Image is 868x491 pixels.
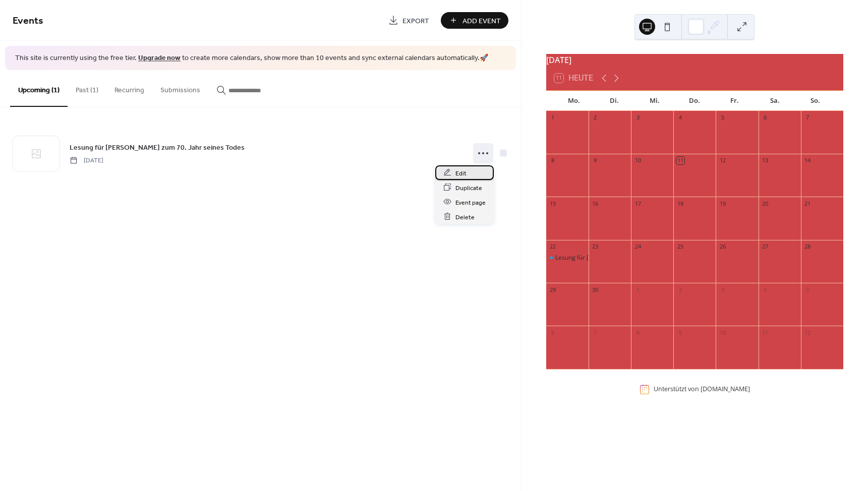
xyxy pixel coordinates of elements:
div: 10 [634,157,642,164]
div: 7 [804,114,812,121]
div: 16 [592,200,599,207]
div: 20 [762,200,769,207]
div: 30 [592,286,599,293]
div: 11 [762,329,769,336]
span: Export [402,16,429,26]
div: 3 [634,114,642,121]
div: 29 [549,286,557,293]
div: 19 [719,200,726,207]
a: Lesung für [PERSON_NAME] zum 70. Jahr seines Todes [70,142,245,153]
div: 2 [676,286,684,293]
div: 12 [804,329,812,336]
div: 4 [676,114,684,121]
span: Duplicate [455,182,482,193]
div: 10 [719,329,726,336]
div: 14 [804,157,812,164]
div: Unterstützt von [654,385,750,394]
button: Past (1) [68,70,106,106]
span: Events [13,11,43,31]
div: 23 [592,243,599,251]
div: 4 [762,286,769,293]
button: Submissions [152,70,208,106]
div: 17 [634,200,642,207]
div: 22 [549,243,557,251]
div: Di. [594,91,634,111]
div: So. [795,91,835,111]
div: 5 [804,286,812,293]
span: This site is currently using the free tier. to create more calendars, show more than 10 events an... [15,53,488,64]
div: 1 [634,286,642,293]
div: 15 [549,200,557,207]
div: Mi. [634,91,675,111]
a: [DOMAIN_NAME] [701,385,750,394]
div: 8 [634,329,642,336]
div: 5 [719,114,726,121]
div: 8 [549,157,557,164]
div: [DATE] [546,54,843,66]
button: Upcoming (1) [10,70,68,107]
div: 27 [762,243,769,251]
a: Upgrade now [138,51,181,65]
div: 6 [549,329,557,336]
div: 11 [676,157,684,164]
a: Export [381,12,437,29]
span: [DATE] [70,156,103,165]
div: 9 [676,329,684,336]
div: Lesung für [PERSON_NAME] zum 70. Jahr seines Todes [555,254,709,262]
div: Mo. [554,91,595,111]
div: 12 [719,157,726,164]
div: Do. [674,91,715,111]
div: 28 [804,243,812,251]
span: Lesung für [PERSON_NAME] zum 70. Jahr seines Todes [70,142,245,153]
div: 26 [719,243,726,251]
div: 25 [676,243,684,251]
button: Recurring [106,70,152,106]
div: Lesung für Albert Einstein zum 70. Jahr seines Todes [546,254,589,262]
div: 2 [592,114,599,121]
div: 6 [762,114,769,121]
div: 18 [676,200,684,207]
div: Fr. [715,91,755,111]
span: Edit [455,168,467,178]
div: 9 [592,157,599,164]
div: 3 [719,286,726,293]
button: Add Event [441,12,508,29]
span: Add Event [462,16,501,26]
div: 21 [804,200,812,207]
span: Delete [455,212,475,222]
div: 24 [634,243,642,251]
div: Sa. [755,91,795,111]
span: Event page [455,197,486,208]
div: 13 [762,157,769,164]
div: 7 [592,329,599,336]
div: 1 [549,114,557,121]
